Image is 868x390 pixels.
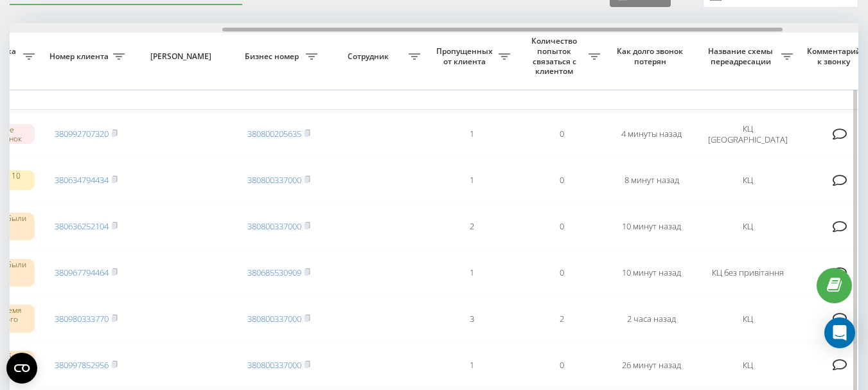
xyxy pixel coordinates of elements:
td: КЦ [GEOGRAPHIC_DATA] [696,112,799,156]
a: 380800205635 [247,128,301,139]
a: 380980333770 [55,313,109,324]
td: 0 [517,251,607,294]
span: Сотрудник [330,51,409,62]
a: 380967794464 [55,267,109,278]
a: 380992707320 [55,128,109,139]
span: Пропущенных от клиента [433,46,499,66]
a: 380800337000 [247,174,301,186]
td: 2 часа назад [607,297,696,341]
td: 3 [427,297,517,341]
a: 380800337000 [247,359,301,371]
td: 10 минут назад [607,251,696,294]
span: Комментарий к звонку [806,46,865,66]
td: 0 [517,112,607,156]
td: КЦ [696,297,799,341]
a: 380800337000 [247,313,301,324]
a: 380636252104 [55,220,109,232]
td: КЦ без привітання [696,251,799,294]
td: 4 минуты назад [607,112,696,156]
button: Open CMP widget [6,353,37,384]
td: КЦ [696,204,799,248]
div: Open Intercom Messenger [824,317,855,348]
a: 380800337000 [247,220,301,232]
td: 1 [427,159,517,202]
td: 10 минут назад [607,204,696,248]
td: 26 минут назад [607,343,696,387]
td: 0 [517,159,607,202]
span: Бизнес номер [240,51,306,62]
td: 1 [427,343,517,387]
td: 8 минут назад [607,159,696,202]
span: Количество попыток связаться с клиентом [523,36,589,76]
td: 0 [517,343,607,387]
span: [PERSON_NAME] [142,51,223,62]
td: КЦ [696,343,799,387]
span: Как долго звонок потерян [617,46,686,66]
span: Название схемы переадресации [703,46,781,66]
td: 2 [517,297,607,341]
td: КЦ [696,159,799,202]
td: 1 [427,251,517,294]
td: 0 [517,204,607,248]
a: 380685530909 [247,267,301,278]
td: 2 [427,204,517,248]
a: 380997852956 [55,359,109,371]
span: Номер клиента [48,51,113,62]
a: 380634794434 [55,174,109,186]
td: 1 [427,112,517,156]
